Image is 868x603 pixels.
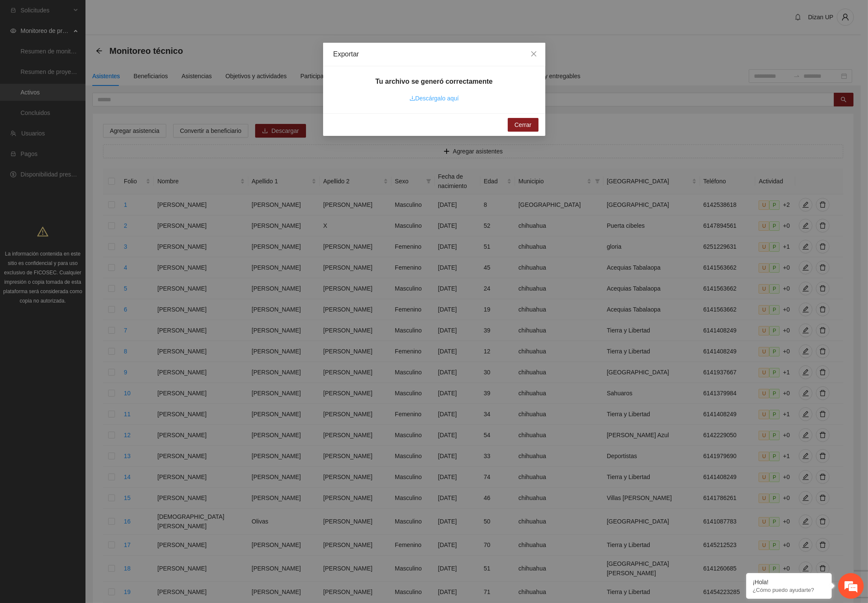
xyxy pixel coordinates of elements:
div: Exportar [333,50,535,59]
a: downloadDescárgalo aquí [409,95,459,102]
span: download [409,95,415,101]
div: Minimizar ventana de chat en vivo [140,4,161,25]
p: ¿Cómo puedo ayudarte? [753,587,825,593]
span: Cerrar [515,120,532,129]
div: Chatee con nosotros ahora [44,44,144,55]
button: Close [522,43,545,66]
button: Cerrar [508,118,538,132]
textarea: Escriba su mensaje y pulse “Intro” [4,233,163,263]
h5: Tu archivo se generó correctamente [375,76,492,87]
span: Estamos en línea. [50,114,118,200]
span: close [530,50,537,57]
div: ¡Hola! [753,579,825,585]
